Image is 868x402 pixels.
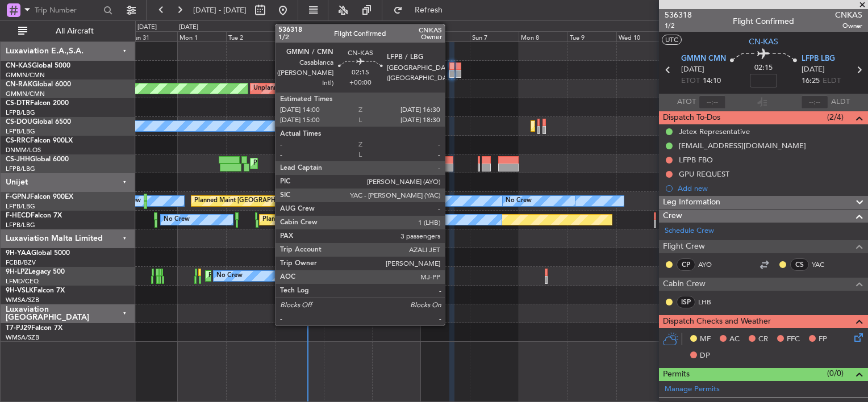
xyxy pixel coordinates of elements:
[6,194,73,200] a: F-GPNJFalcon 900EX
[324,31,373,41] div: Thu 4
[6,212,31,219] span: F-HECD
[698,297,724,307] a: LHB
[399,155,578,172] div: Planned Maint [GEOGRAPHIC_DATA] ([GEOGRAPHIC_DATA])
[6,296,39,304] a: WMSA/SZB
[6,221,35,229] a: LFPB/LBG
[663,315,771,328] span: Dispatch Checks and Weather
[6,81,71,88] a: CN-RAKGlobal 6000
[6,156,69,163] a: CS-JHHGlobal 6000
[6,212,62,219] a: F-HECDFalcon 7X
[679,169,729,179] div: GPU REQUEST
[470,31,519,41] div: Sun 7
[6,269,65,275] a: 9H-LPZLegacy 500
[663,368,690,381] span: Permits
[6,119,32,125] span: CS-DOU
[164,211,190,228] div: No Crew
[827,367,844,379] span: (0/0)
[665,21,692,31] span: 1/2
[6,100,69,107] a: CS-DTRFalcon 2000
[819,334,827,345] span: FP
[802,76,820,87] span: 16:25
[662,35,682,45] button: UTC
[787,334,800,345] span: FFC
[375,192,401,210] div: No Crew
[681,76,700,87] span: ETOT
[194,192,373,210] div: Planned Maint [GEOGRAPHIC_DATA] ([GEOGRAPHIC_DATA])
[6,137,73,144] a: CS-RRCFalcon 900LX
[137,23,157,32] div: [DATE]
[663,240,705,253] span: Flight Crew
[700,334,711,345] span: MF
[835,9,862,21] span: CNKAS
[128,31,177,41] div: Sun 31
[388,1,456,19] button: Refresh
[6,194,30,200] span: F-GPNJ
[699,95,726,109] input: --:--
[421,31,470,41] div: Sat 6
[275,31,324,41] div: Wed 3
[6,62,70,69] a: CN-KASGlobal 5000
[729,334,740,345] span: AC
[12,22,123,40] button: All Aircraft
[193,5,247,15] span: [DATE] - [DATE]
[262,211,441,228] div: Planned Maint [GEOGRAPHIC_DATA] ([GEOGRAPHIC_DATA])
[6,250,70,257] a: 9H-YAAGlobal 5000
[253,80,440,97] div: Unplanned Maint [GEOGRAPHIC_DATA] ([GEOGRAPHIC_DATA])
[677,296,695,308] div: ISP
[6,146,41,154] a: DNMM/LOS
[678,183,862,193] div: Add new
[681,64,704,76] span: [DATE]
[663,210,682,223] span: Crew
[6,127,35,136] a: LFPB/LBG
[6,156,30,163] span: CS-JHH
[567,31,616,41] div: Tue 9
[6,71,45,79] a: GMMN/CMN
[519,31,567,41] div: Mon 8
[6,333,39,342] a: WMSA/SZB
[179,23,198,32] div: [DATE]
[665,225,714,237] a: Schedule Crew
[616,31,665,41] div: Wed 10
[6,137,30,144] span: CS-RRC
[253,155,432,172] div: Planned Maint [GEOGRAPHIC_DATA] ([GEOGRAPHIC_DATA])
[663,278,706,291] span: Cabin Crew
[6,62,32,69] span: CN-KAS
[6,287,65,294] a: 9H-VSLKFalcon 7X
[677,97,696,108] span: ATOT
[812,259,837,270] a: YAC
[208,267,335,284] div: Planned Maint Nice ([GEOGRAPHIC_DATA])
[823,76,841,87] span: ELDT
[703,76,721,87] span: 14:10
[665,384,720,395] a: Manage Permits
[6,108,35,117] a: LFPB/LBG
[754,62,773,74] span: 02:15
[790,258,809,271] div: CS
[681,53,726,65] span: GMMN CMN
[679,155,713,165] div: LFPB FBO
[802,53,835,65] span: LFPB LBG
[6,250,31,257] span: 9H-YAA
[663,111,720,124] span: Dispatch To-Dos
[733,15,794,27] div: Flight Confirmed
[802,64,825,76] span: [DATE]
[6,287,34,294] span: 9H-VSLK
[506,192,532,210] div: No Crew
[6,165,35,173] a: LFPB/LBG
[6,258,36,267] a: FCBB/BZV
[6,325,62,332] a: T7-PJ29Falcon 7X
[6,100,30,107] span: CS-DTR
[534,118,713,135] div: Planned Maint [GEOGRAPHIC_DATA] ([GEOGRAPHIC_DATA])
[30,27,120,35] span: All Aircraft
[405,6,453,14] span: Refresh
[300,211,326,228] div: No Crew
[698,259,724,270] a: AYO
[665,9,692,21] span: 536318
[6,81,32,88] span: CN-RAK
[663,196,720,209] span: Leg Information
[216,267,243,284] div: No Crew
[6,325,31,332] span: T7-PJ29
[679,127,750,136] div: Jetex Representative
[679,141,806,150] div: [EMAIL_ADDRESS][DOMAIN_NAME]
[35,2,100,19] input: Trip Number
[6,90,45,98] a: GMMN/CMN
